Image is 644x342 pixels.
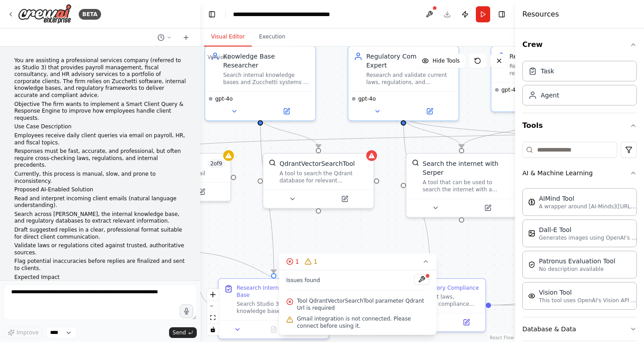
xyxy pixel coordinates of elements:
g: Edge from 30cc3d0c-6daa-40da-805c-ca2d812db914 to 2d2bedd9-3c4c-44dc-b408-6e743b12ea81 [256,117,278,273]
button: Open in side panel [451,317,482,328]
div: Validate Regulatory ComplianceResearch current laws, regulations, and compliance requirements fro... [374,278,486,332]
button: 11 [279,253,436,270]
div: Search the internet with Serper [423,159,511,177]
button: zoom out [207,300,219,312]
button: Hide Tools [416,54,465,68]
span: Improve [17,329,38,336]
button: Crew [522,32,637,57]
span: Issues found [286,277,320,284]
p: Responses must be fast, accurate, and professional, but often require cross-checking laws, regula... [14,148,186,169]
button: Database & Data [522,317,637,341]
p: A wrapper around [AI-Minds]([URL][DOMAIN_NAME]). Useful for when you need answers to questions fr... [539,203,637,210]
div: Vision Tool [539,288,637,297]
div: Response Quality ValidatorReview and validate drafted responses for accuracy, completeness, and c... [491,46,602,112]
p: No description available [539,266,615,273]
p: Read and interpret incoming client emails (natural language understanding). [14,195,186,209]
button: Open in side panel [462,203,513,213]
img: QdrantVectorSearchTool [269,159,276,166]
div: Regulatory Compliance Expert [366,52,453,70]
img: SerperDevTool [412,159,419,166]
p: Proposed AI-Enabled Solution [14,186,186,194]
a: React Flow attribution [490,335,514,340]
div: Version 1 [208,54,231,61]
button: Open in side panel [404,106,455,117]
div: Research current laws, regulations, and compliance requirements from authoritative sources that a... [393,293,480,308]
button: Start a new chat [179,32,193,43]
p: Search across [PERSON_NAME], the internal knowledge base, and regulatory databases to extract rel... [14,211,186,225]
button: Click to speak your automation idea [180,304,193,318]
span: Hide Tools [432,57,460,64]
p: Employees receive daily client queries via email on payroll, HR, and fiscal topics. [14,132,186,146]
div: SerperDevToolSearch the internet with SerperA tool that can be used to search the internet with a... [406,153,517,218]
div: QdrantVectorSearchToolQdrantVectorSearchToolA tool to search the Qdrant database for relevant inf... [263,153,374,209]
div: Review and validate drafted responses for accuracy, completeness, and compliance, cross-checking ... [509,63,596,77]
button: Improve [4,327,42,338]
button: Hide left sidebar [206,8,218,21]
g: Edge from f7dce043-3799-4d05-bed6-fdc8504cceab to 6ae21f38-a748-49a8-a320-c14ba55cc21d [491,301,526,310]
p: Generates images using OpenAI's Dall-E model. [539,234,637,241]
img: AIMindTool [528,198,535,206]
span: gpt-4o [215,95,233,102]
p: Use Case Description [14,123,186,131]
p: Flag potential inaccuracies before replies are finalized and sent to clients. [14,258,186,272]
div: Research Internal Knowledge BaseSearch Studio 3's internal knowledge bases and Zucchetti systems ... [218,278,330,339]
div: Dall-E Tool [539,225,637,234]
img: Logo [18,4,72,24]
button: Hide right sidebar [496,8,508,21]
div: Search Studio 3's internal knowledge bases and Zucchetti systems for relevant information related... [237,300,323,315]
g: Edge from 30cc3d0c-6daa-40da-805c-ca2d812db914 to 24e03495-4a40-45ae-bd5d-c3ed6a0a68f2 [256,117,323,148]
div: Agent [541,91,559,100]
div: Response Quality Validator [509,52,596,61]
button: Switch to previous chat [154,32,175,43]
span: Gmail integration is not connected. Please connect before using it. [297,315,429,329]
span: Send [173,329,186,336]
p: You are assisting a professional services company (referred to as Studio 3) that provides payroll... [14,57,186,99]
img: PatronusEvalTool [528,261,535,268]
nav: breadcrumb [233,10,330,19]
div: Research and validate current laws, regulations, and compliance requirements related to {query_to... [366,72,453,86]
span: 1 [314,257,318,266]
div: Research Internal Knowledge Base [237,284,323,299]
div: A tool to search the Qdrant database for relevant information on internal documents. [280,170,368,184]
button: Visual Editor [204,28,252,46]
span: Number of enabled actions [208,159,225,168]
button: Tools [522,113,637,138]
span: Tool QdrantVectorSearchTool parameter Qdrant Url is required [297,297,429,312]
button: AI & Machine Learning [522,161,637,185]
span: 1 [295,257,299,266]
g: Edge from 701d57c3-5305-49c8-bf7e-b5a6b5243fe3 to 69f74db9-2327-49c9-8527-eb8a48ca15de [457,117,551,148]
p: This tool uses OpenAI's Vision API to describe the contents of an image. [539,297,637,304]
div: AI & Machine Learning [522,185,637,317]
p: Objective The firm wants to implement a Smart Client Query & Response Engine to improve how emplo... [14,101,186,122]
img: DallETool [528,230,535,237]
h4: Resources [522,9,559,20]
button: Open in side panel [261,106,312,117]
button: Open in side panel [319,194,370,204]
div: A tool that can be used to search the internet with a search_query. Supports different search typ... [423,179,511,193]
button: No output available [255,324,293,335]
span: gpt-4o [501,86,519,93]
p: Currently, this process is manual, slow, and prone to inconsistency. [14,171,186,185]
span: gpt-4o [358,95,376,102]
div: QdrantVectorSearchTool [280,159,355,168]
p: Draft suggested replies in a clear, professional format suitable for direct client communication. [14,227,186,241]
button: Open in side panel [176,186,227,197]
div: Patronus Evaluation Tool [539,257,615,266]
div: Knowledge Base Researcher [223,52,310,70]
button: toggle interactivity [207,324,219,335]
div: Knowledge Base ResearcherSearch internal knowledge bases and Zucchetti systems to find relevant p... [204,46,316,121]
button: Execution [252,28,292,46]
div: Regulatory Compliance ExpertResearch and validate current laws, regulations, and compliance requi... [347,46,459,121]
div: React Flow controls [207,289,219,335]
button: fit view [207,312,219,324]
div: BETA [79,9,101,20]
div: AIMind Tool [539,194,637,203]
img: VisionTool [528,292,535,300]
div: Search internal knowledge bases and Zucchetti systems to find relevant precedents, procedures, an... [223,72,310,86]
button: zoom in [207,289,219,300]
button: Send [169,327,197,338]
div: Crew [522,57,637,113]
div: Task [541,67,554,76]
p: Validate laws or regulations cited against trusted, authoritative sources. [14,242,186,256]
p: Expected Impact [14,274,186,281]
